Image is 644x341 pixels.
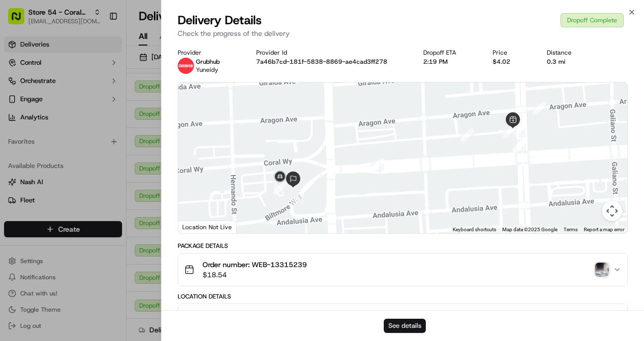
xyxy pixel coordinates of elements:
[172,99,184,111] button: Start new chat
[384,319,426,333] button: See details
[6,142,82,160] a: 📗Knowledge Base
[10,96,28,114] img: 1736555255976-a54dd68f-1ca7-489b-9aae-adbdc363a1c4
[178,49,240,57] div: Provider
[10,10,30,30] img: Nash
[71,170,123,179] a: Powered byPylon
[196,58,220,66] p: Grubhub
[461,129,474,142] div: 4
[301,179,314,192] div: 7
[547,49,592,57] div: Distance
[26,65,182,75] input: Got a question? Start typing here...
[181,220,214,233] img: Google
[101,171,123,179] span: Pylon
[584,227,624,232] a: Report a map error
[256,58,387,66] button: 7a46b7cd-181f-5838-8869-ae4cad3ff278
[82,142,167,160] a: 💻API Documentation
[86,147,94,155] div: 💻
[178,28,628,38] p: Check the progress of the delivery
[256,49,408,57] div: Provider Id
[20,146,77,156] span: Knowledge Base
[10,147,18,155] div: 📗
[503,125,516,138] div: 3
[10,40,184,56] p: Welcome 👋
[453,226,496,233] button: Keyboard shortcuts
[34,96,166,106] div: Start new chat
[96,146,163,156] span: API Documentation
[423,58,476,66] div: 2:19 PM
[502,227,557,232] span: Map data ©2025 Google
[493,58,531,66] div: $4.02
[203,270,307,280] span: $18.54
[291,192,304,205] div: 8
[178,58,194,74] img: 5e692f75ce7d37001a5d71f1
[178,221,236,233] div: Location Not Live
[273,182,287,195] div: 9
[602,201,622,221] button: Map camera controls
[196,66,218,74] span: Yuneidy
[178,253,627,286] button: Order number: WEB-13315239$18.54photo_proof_of_delivery image
[493,49,531,57] div: Price
[563,227,578,232] a: Terms (opens in new tab)
[178,12,262,28] span: Delivery Details
[423,49,476,57] div: Dropoff ETA
[512,124,526,137] div: 2
[203,260,307,270] span: Order number: WEB-13315239
[34,106,128,114] div: We're available if you need us!
[178,292,628,301] div: Location Details
[547,58,592,66] div: 0.3 mi
[533,102,546,115] div: 1
[513,139,526,152] div: 5
[178,242,628,250] div: Package Details
[371,158,384,172] div: 6
[595,263,609,277] img: photo_proof_of_delivery image
[181,220,214,233] a: Open this area in Google Maps (opens a new window)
